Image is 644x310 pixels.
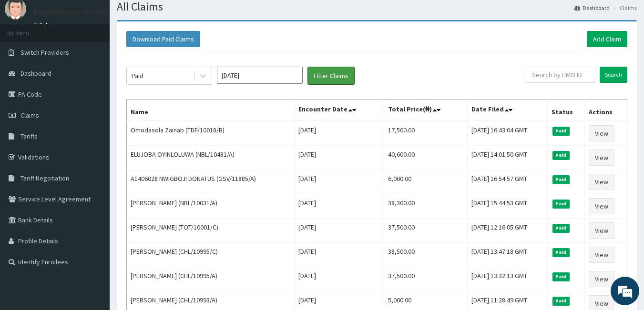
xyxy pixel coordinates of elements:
[20,111,39,120] span: Claims
[589,198,614,214] a: View
[127,121,295,146] td: Omodasola Zainab (TDF/10018/B)
[55,94,132,190] span: We're online!
[589,174,614,190] a: View
[552,127,570,135] span: Paid
[20,174,69,182] span: Tariff Negotiation
[384,170,468,194] td: 6,000.00
[20,69,51,78] span: Dashboard
[384,267,468,291] td: 37,500.00
[20,48,69,57] span: Switch Providers
[33,8,173,17] p: Brighthouse Optical and Dental Clinic
[5,208,182,241] textarea: Type your message and hit 'Enter'
[127,100,295,121] th: Name
[33,21,56,28] a: Online
[611,4,637,12] li: Claims
[127,170,295,194] td: A1406028 NWIGBOJI DONATUS (GSV/11885/A)
[20,132,38,140] span: Tariffs
[384,146,468,170] td: 40,600.00
[127,219,295,243] td: [PERSON_NAME] (TOT/10001/C)
[467,121,547,146] td: [DATE] 16:43:04 GMT
[552,224,570,232] span: Paid
[18,48,39,71] img: d_794563401_company_1708531726252_794563401
[584,100,627,121] th: Actions
[467,170,547,194] td: [DATE] 16:54:57 GMT
[552,248,570,257] span: Paid
[384,194,468,219] td: 38,300.00
[552,272,570,281] span: Paid
[50,53,160,66] div: Chat with us now
[132,71,143,80] div: Paid
[156,5,179,28] div: Minimize live chat window
[217,67,303,84] input: Select Month and Year
[574,4,610,12] a: Dashboard
[384,243,468,267] td: 38,500.00
[589,271,614,287] a: View
[294,146,384,170] td: [DATE]
[117,0,637,13] h1: All Claims
[589,247,614,263] a: View
[547,100,584,121] th: Status
[384,121,468,146] td: 17,500.00
[127,267,295,291] td: [PERSON_NAME] (CHL/10995/A)
[589,222,614,239] a: View
[526,67,596,83] input: Search by HMO ID
[294,267,384,291] td: [DATE]
[552,200,570,208] span: Paid
[552,151,570,160] span: Paid
[307,67,355,85] button: Filter Claims
[587,31,627,47] a: Add Claim
[589,125,614,141] a: View
[467,146,547,170] td: [DATE] 14:01:50 GMT
[294,170,384,194] td: [DATE]
[467,194,547,219] td: [DATE] 15:44:53 GMT
[294,219,384,243] td: [DATE]
[552,175,570,184] span: Paid
[384,219,468,243] td: 37,500.00
[294,194,384,219] td: [DATE]
[127,243,295,267] td: [PERSON_NAME] (CHL/10995/C)
[127,146,295,170] td: ELUJOBA OYINLOLUWA (NBL/10481/A)
[384,100,468,121] th: Total Price(₦)
[126,31,200,47] button: Download Paid Claims
[467,267,547,291] td: [DATE] 13:32:13 GMT
[589,150,614,166] a: View
[467,243,547,267] td: [DATE] 13:47:18 GMT
[467,219,547,243] td: [DATE] 12:16:05 GMT
[552,297,570,305] span: Paid
[294,100,384,121] th: Encounter Date
[467,100,547,121] th: Date Filed
[600,67,627,83] input: Search
[294,121,384,146] td: [DATE]
[127,194,295,219] td: [PERSON_NAME] (NBL/10031/A)
[294,243,384,267] td: [DATE]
